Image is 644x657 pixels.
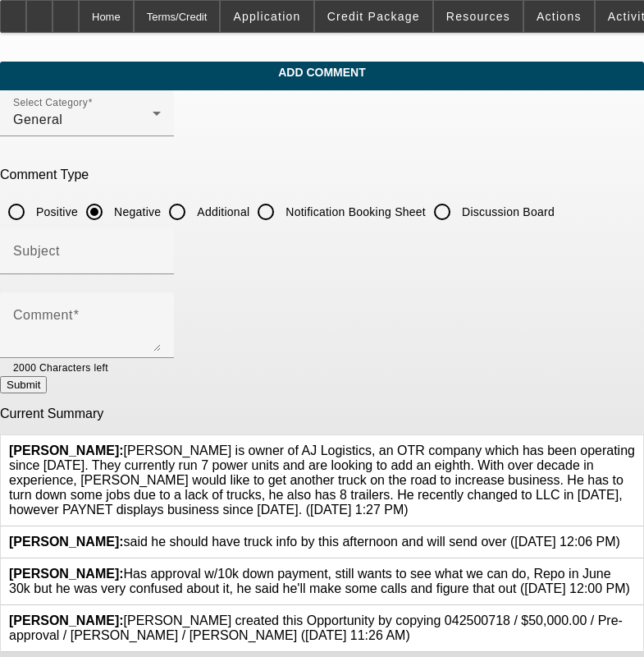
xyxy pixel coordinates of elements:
[13,358,108,376] mat-hint: 2000 Characters left
[233,10,300,23] span: Application
[9,613,623,642] span: [PERSON_NAME] created this Opportunity by copying 042500718 / $50,000.00 / Pre-approval / [PERSON...
[9,567,124,581] b: [PERSON_NAME]:
[221,1,313,32] button: Application
[9,535,124,549] b: [PERSON_NAME]:
[282,204,426,220] label: Notification Booking Sheet
[194,204,249,220] label: Additional
[9,613,124,627] b: [PERSON_NAME]:
[9,443,124,457] b: [PERSON_NAME]:
[33,204,78,220] label: Positive
[9,567,630,595] span: Has approval w/10k down payment, still wants to see what we can do, Repo in June 30k but he was v...
[524,1,594,32] button: Actions
[111,204,161,220] label: Negative
[315,1,432,32] button: Credit Package
[13,113,62,126] span: General
[12,66,632,79] span: Add Comment
[9,535,620,549] span: said he should have truck info by this afternoon and will send over ([DATE] 12:06 PM)
[459,204,555,220] label: Discussion Board
[13,98,88,108] mat-label: Select Category
[434,1,523,32] button: Resources
[13,244,60,258] mat-label: Subject
[13,308,73,322] mat-label: Comment
[327,10,420,23] span: Credit Package
[9,443,635,517] span: [PERSON_NAME] is owner of AJ Logistics, an OTR company which has been operating since [DATE]. The...
[446,10,510,23] span: Resources
[537,10,582,23] span: Actions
